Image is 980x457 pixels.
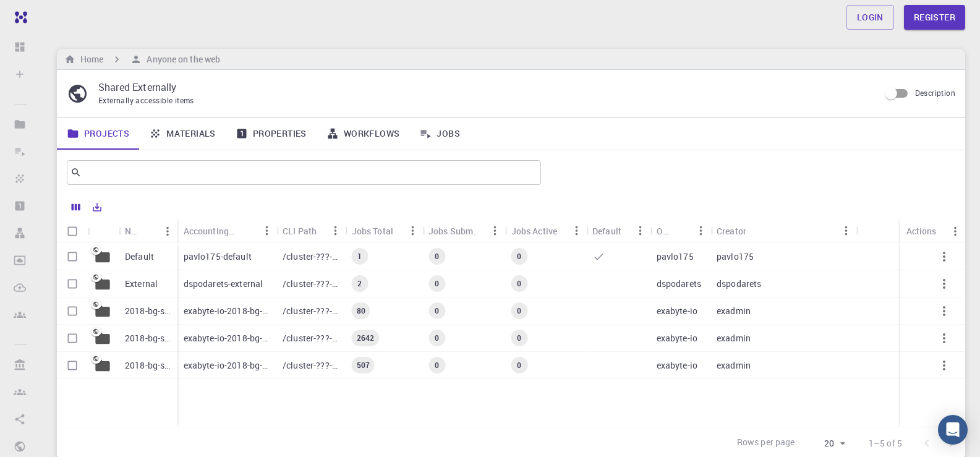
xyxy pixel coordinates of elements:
[125,250,154,263] p: Default
[352,251,367,262] span: 1
[566,221,586,241] button: Menu
[98,95,194,105] span: Externally accessible items
[283,278,339,290] p: /cluster-???-home/dspodarets/dspodarets-external
[138,221,158,241] button: Sort
[945,221,965,241] button: Menu
[586,219,650,243] div: Default
[938,415,968,445] div: Open Intercom Messenger
[184,332,271,344] p: exabyte-io-2018-bg-study-phase-iii
[283,250,339,263] p: /cluster-???-home/pavlo175/pavlo175-default
[691,221,710,241] button: Menu
[869,437,902,450] p: 1–5 of 5
[657,359,698,372] p: exabyte-io
[184,250,252,263] p: pavlo175-default
[657,305,698,317] p: exabyte-io
[283,359,339,372] p: /cluster-???-share/groups/exabyte-io/exabyte-io-2018-bg-study-phase-i
[66,197,87,217] button: Columns
[276,219,346,243] div: CLI Path
[512,333,526,343] span: 0
[125,332,171,344] p: 2018-bg-study-phase-III
[119,219,177,243] div: Name
[511,219,558,243] div: Jobs Active
[403,221,422,241] button: Menu
[283,219,317,243] div: CLI Path
[430,251,444,262] span: 0
[717,332,751,344] p: exadmin
[237,221,257,241] button: Sort
[803,435,849,453] div: 20
[62,53,223,66] nav: breadcrumb
[717,278,762,290] p: dspodarets
[915,88,955,98] span: Description
[846,5,894,30] a: Login
[710,219,856,243] div: Creator
[837,221,856,241] button: Menu
[88,219,119,243] div: Icon
[125,305,171,317] p: 2018-bg-study-phase-i-ph
[75,53,103,66] h6: Home
[177,219,277,243] div: Accounting slug
[352,333,380,343] span: 2642
[352,278,367,289] span: 2
[257,221,276,241] button: Menu
[10,11,27,23] img: logo
[512,305,526,316] span: 0
[409,117,470,150] a: Jobs
[226,117,317,150] a: Properties
[717,250,754,263] p: pavlo175
[512,360,526,370] span: 0
[631,221,650,241] button: Menu
[430,333,444,343] span: 0
[283,332,339,344] p: /cluster-???-share/groups/exabyte-io/exabyte-io-2018-bg-study-phase-iii
[283,305,339,317] p: /cluster-???-share/groups/exabyte-io/exabyte-io-2018-bg-study-phase-i-ph
[142,53,220,66] h6: Anyone on the web
[346,219,423,243] div: Jobs Total
[317,117,410,150] a: Workflows
[717,359,751,372] p: exadmin
[737,436,798,450] p: Rows per page:
[184,359,271,372] p: exabyte-io-2018-bg-study-phase-i
[657,250,694,263] p: pavlo175
[125,219,138,243] div: Name
[717,305,751,317] p: exadmin
[485,221,505,241] button: Menu
[352,219,394,243] div: Jobs Total
[430,305,444,316] span: 0
[430,360,444,370] span: 0
[657,278,702,290] p: dspodarets
[657,332,698,344] p: exabyte-io
[428,219,476,243] div: Jobs Subm.
[746,221,766,241] button: Sort
[512,251,526,262] span: 0
[326,221,346,241] button: Menu
[352,360,375,370] span: 507
[422,219,505,243] div: Jobs Subm.
[671,221,691,241] button: Sort
[184,305,271,317] p: exabyte-io-2018-bg-study-phase-i-ph
[98,80,869,95] p: Shared Externally
[592,219,621,243] div: Default
[430,278,444,289] span: 0
[717,219,746,243] div: Creator
[184,219,237,243] div: Accounting slug
[900,219,966,243] div: Actions
[158,221,177,241] button: Menu
[87,197,108,217] button: Export
[904,5,965,30] a: Register
[125,278,158,290] p: External
[657,219,671,243] div: Owner
[512,278,526,289] span: 0
[650,219,711,243] div: Owner
[125,359,171,372] p: 2018-bg-study-phase-I
[352,305,370,316] span: 80
[906,219,937,243] div: Actions
[57,117,139,150] a: Projects
[184,278,263,290] p: dspodarets-external
[505,219,587,243] div: Jobs Active
[139,117,226,150] a: Materials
